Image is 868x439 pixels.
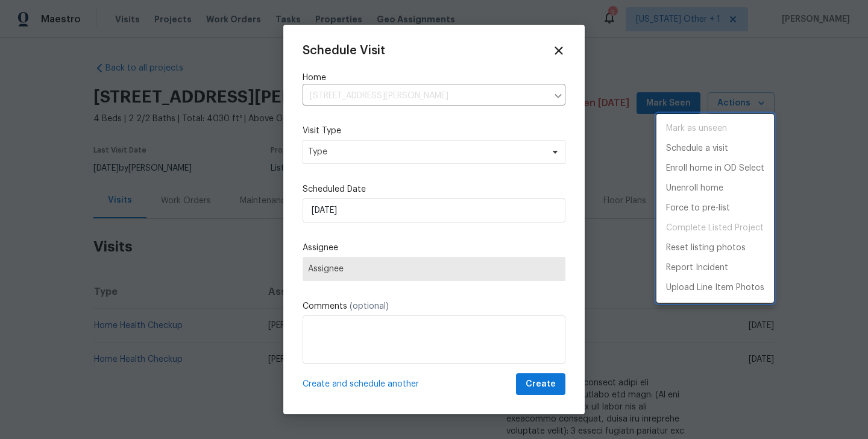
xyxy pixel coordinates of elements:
p: Reset listing photos [666,242,746,254]
p: Enroll home in OD Select [666,162,764,175]
p: Schedule a visit [666,142,728,155]
p: Report Incident [666,262,728,274]
span: Project is already completed [656,218,774,238]
p: Force to pre-list [666,202,730,215]
p: Unenroll home [666,182,723,195]
p: Upload Line Item Photos [666,282,764,294]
